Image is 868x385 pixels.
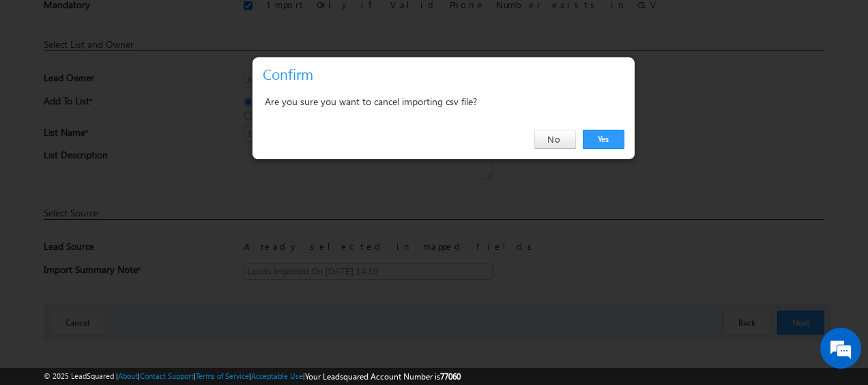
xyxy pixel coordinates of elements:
[18,126,249,284] textarea: Type your message and hit 'Enter'
[224,7,257,40] div: Minimize live chat window
[23,72,57,89] img: d_60004797649_company_0_60004797649
[140,371,194,380] a: Contact Support
[186,295,248,313] em: Start Chat
[251,371,303,380] a: Acceptable Use
[118,371,138,380] a: About
[71,72,229,89] div: Chat with us now
[44,370,461,383] span: © 2025 LeadSquared | | | | |
[305,371,461,382] span: Your Leadsquared Account Number is
[263,93,624,110] div: Are you sure you want to cancel importing csv file?
[583,130,624,149] a: Yes
[196,371,249,380] a: Terms of Service
[263,62,630,86] h3: Confirm
[534,130,576,149] a: No
[440,371,461,382] span: 77060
